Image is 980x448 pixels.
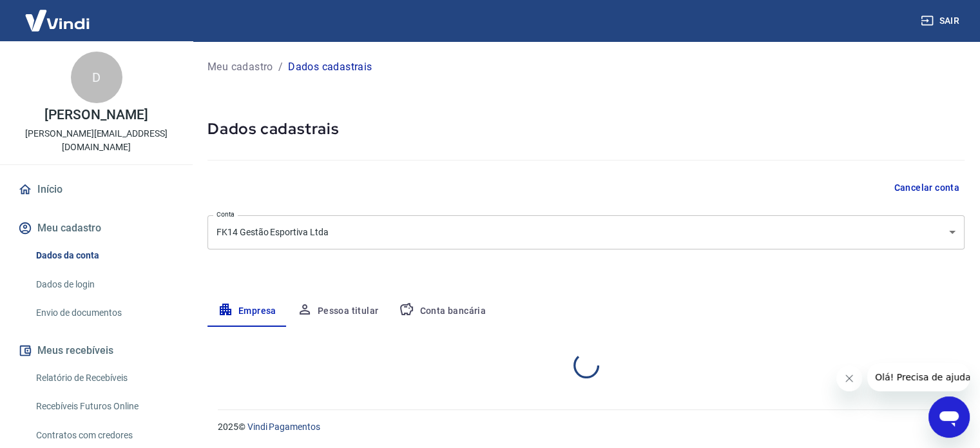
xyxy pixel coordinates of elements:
[31,271,177,298] a: Dados de login
[10,127,182,154] p: [PERSON_NAME][EMAIL_ADDRESS][DOMAIN_NAME]
[207,215,965,249] div: FK14 Gestão Esportiva Ltda
[15,214,177,242] button: Meu cadastro
[31,242,177,269] a: Dados da conta
[836,365,862,391] iframe: Fechar mensagem
[867,363,970,391] iframe: Mensagem da empresa
[207,296,287,327] button: Empresa
[278,59,283,75] p: /
[15,336,177,365] button: Meus recebíveis
[928,396,970,438] iframe: Botão para abrir a janela de mensagens
[216,209,235,219] label: Conta
[31,365,177,391] a: Relatório de Recebíveis
[15,1,99,40] img: Vindi
[8,9,108,19] span: Olá! Precisa de ajuda?
[15,175,177,204] a: Início
[207,59,273,75] a: Meu cadastro
[71,52,122,103] div: D
[31,393,177,420] a: Recebíveis Futuros Online
[889,176,965,200] button: Cancelar conta
[44,108,148,122] p: [PERSON_NAME]
[247,422,320,432] a: Vindi Pagamentos
[918,9,965,33] button: Sair
[218,420,949,434] p: 2025 ©
[389,296,496,327] button: Conta bancária
[287,296,389,327] button: Pessoa titular
[288,59,372,75] p: Dados cadastrais
[31,300,177,326] a: Envio de documentos
[207,119,965,139] h5: Dados cadastrais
